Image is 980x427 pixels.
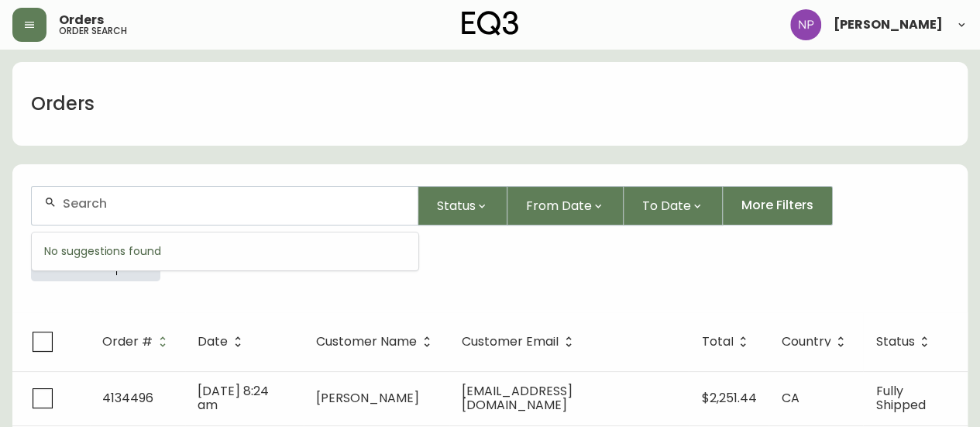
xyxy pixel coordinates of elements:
[102,389,153,407] span: 4134496
[198,382,269,414] span: [DATE] 8:24 am
[701,337,733,346] span: Total
[316,335,437,349] span: Customer Name
[437,196,476,215] span: Status
[316,337,417,346] span: Customer Name
[37,260,110,274] span: 4134496
[526,196,592,215] span: From Date
[316,389,419,407] span: [PERSON_NAME]
[723,186,833,226] button: More Filters
[875,337,914,346] span: Status
[462,335,579,349] span: Customer Email
[507,186,624,226] button: From Date
[102,335,173,349] span: Order #
[781,335,851,349] span: Country
[781,389,799,407] span: CA
[875,335,934,349] span: Status
[642,196,691,215] span: To Date
[875,382,925,414] span: Fully Shipped
[418,186,507,226] button: Status
[59,14,104,26] span: Orders
[741,197,813,214] span: More Filters
[790,9,821,40] img: 50f1e64a3f95c89b5c5247455825f96f
[63,196,405,211] input: Search
[462,337,559,346] span: Customer Email
[462,11,519,36] img: logo
[701,389,756,407] span: $2,251.44
[624,186,723,226] button: To Date
[59,26,127,36] h5: order search
[834,19,943,31] span: [PERSON_NAME]
[781,337,830,346] span: Country
[102,337,153,346] span: Order #
[32,232,418,270] div: No suggestions found
[198,337,228,346] span: Date
[701,335,753,349] span: Total
[462,382,573,414] span: [EMAIL_ADDRESS][DOMAIN_NAME]
[31,91,95,117] h1: Orders
[198,335,248,349] span: Date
